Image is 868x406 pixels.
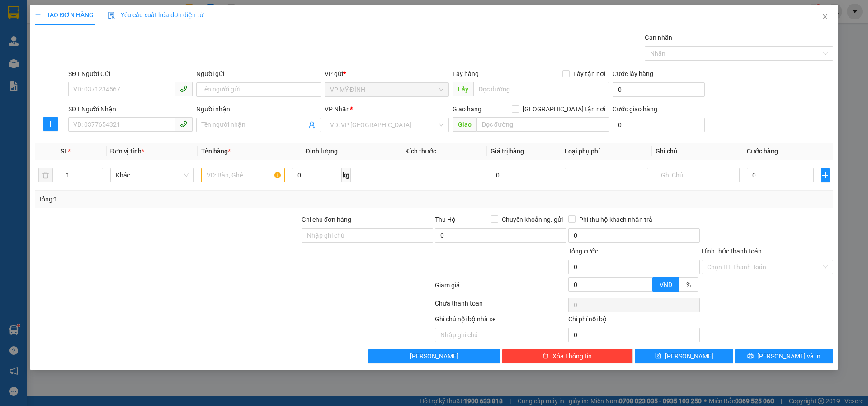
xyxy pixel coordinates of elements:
[405,148,436,155] span: Kích thước
[108,12,115,19] img: icon
[702,248,762,255] label: Hình thức thanh toán
[473,82,609,96] input: Dọc đường
[665,351,713,361] span: [PERSON_NAME]
[821,172,829,179] span: plus
[552,351,592,361] span: Xóa Thông tin
[38,168,53,182] button: delete
[519,104,609,114] span: [GEOGRAPHIC_DATA] tận nơi
[44,120,57,128] span: plus
[180,120,187,128] span: phone
[68,69,193,79] div: SĐT Người Gửi
[656,168,739,182] input: Ghi Chú
[434,280,567,296] div: Giảm giá
[435,328,566,342] input: Nhập ghi chú
[757,351,821,361] span: [PERSON_NAME] và In
[453,82,473,96] span: Lấy
[613,118,705,132] input: Cước giao hàng
[453,117,476,132] span: Giao
[686,281,691,288] span: %
[435,216,456,223] span: Thu Hộ
[613,70,653,77] label: Cước lấy hàng
[108,11,203,19] span: Yêu cầu xuất hóa đơn điện tử
[110,148,144,155] span: Đơn vị tính
[652,143,743,160] th: Ghi chú
[821,168,830,182] button: plus
[645,34,672,41] label: Gán nhãn
[570,69,609,79] span: Lấy tận nơi
[453,70,479,77] span: Lấy hàng
[613,105,657,113] label: Cước giao hàng
[476,117,609,132] input: Dọc đường
[660,281,672,288] span: VND
[568,248,598,255] span: Tổng cước
[308,121,316,129] span: user-add
[68,104,193,114] div: SĐT Người Nhận
[491,148,524,155] span: Giá trị hàng
[542,353,549,360] span: delete
[561,143,652,160] th: Loại phụ phí
[35,12,41,18] span: plus
[38,194,335,204] div: Tổng: 1
[747,353,754,360] span: printer
[576,215,656,224] span: Phí thu hộ khách nhận trả
[368,349,500,363] button: [PERSON_NAME]
[498,215,566,224] span: Chuyển khoản ng. gửi
[568,314,700,328] div: Chi phí nội bộ
[61,148,68,155] span: SL
[435,314,566,328] div: Ghi chú nội bộ nhà xe
[116,168,189,182] span: Khác
[180,85,187,92] span: phone
[747,148,778,155] span: Cước hàng
[502,349,633,363] button: deleteXóa Thông tin
[342,168,351,182] span: kg
[812,5,838,30] button: Close
[196,69,321,79] div: Người gửi
[735,349,833,363] button: printer[PERSON_NAME] và In
[410,351,458,361] span: [PERSON_NAME]
[302,228,433,243] input: Ghi chú đơn hàng
[325,69,449,79] div: VP gửi
[491,168,558,182] input: 0
[635,349,733,363] button: save[PERSON_NAME]
[821,13,829,20] span: close
[201,168,285,182] input: VD: Bàn, Ghế
[330,83,443,96] span: VP MỸ ĐÌNH
[43,117,58,131] button: plus
[201,148,231,155] span: Tên hàng
[35,11,94,19] span: TẠO ĐƠN HÀNG
[325,105,350,113] span: VP Nhận
[434,298,567,314] div: Chưa thanh toán
[613,82,705,97] input: Cước lấy hàng
[305,148,337,155] span: Định lượng
[453,105,481,113] span: Giao hàng
[302,216,351,223] label: Ghi chú đơn hàng
[196,104,321,114] div: Người nhận
[655,353,661,360] span: save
